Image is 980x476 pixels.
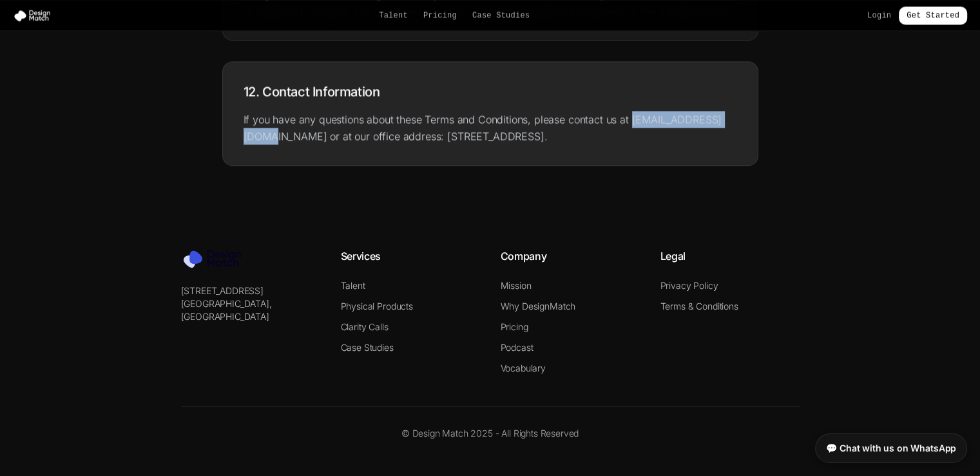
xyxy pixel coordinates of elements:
h4: Legal [660,248,800,264]
h3: 12. Contact Information [244,83,737,101]
p: [GEOGRAPHIC_DATA], [GEOGRAPHIC_DATA] [181,297,320,323]
a: Pricing [501,321,528,332]
a: 💬 Chat with us on WhatsApp [815,433,967,463]
p: © Design Match 2025 - All Rights Reserved [181,427,800,440]
a: Privacy Policy [660,280,718,291]
a: Talent [379,10,408,21]
a: Talent [341,280,365,291]
img: Design Match [181,248,252,269]
a: Terms & Conditions [660,301,738,312]
a: Case Studies [341,342,394,353]
a: Clarity Calls [341,321,389,332]
a: Mission [501,280,532,291]
a: Case Studies [472,10,530,21]
a: Why DesignMatch [501,301,576,312]
a: Get Started [899,6,967,25]
p: If you have any questions about these Terms and Conditions, please contact us at [EMAIL_ADDRESS][... [244,111,737,144]
p: [STREET_ADDRESS] [181,284,320,297]
a: Vocabulary [501,362,546,373]
a: Login [867,10,891,21]
a: Podcast [501,342,533,353]
h4: Company [501,248,640,264]
img: Design Match [13,9,57,22]
h4: Services [341,248,480,264]
a: Physical Products [341,301,413,312]
a: Pricing [423,10,457,21]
